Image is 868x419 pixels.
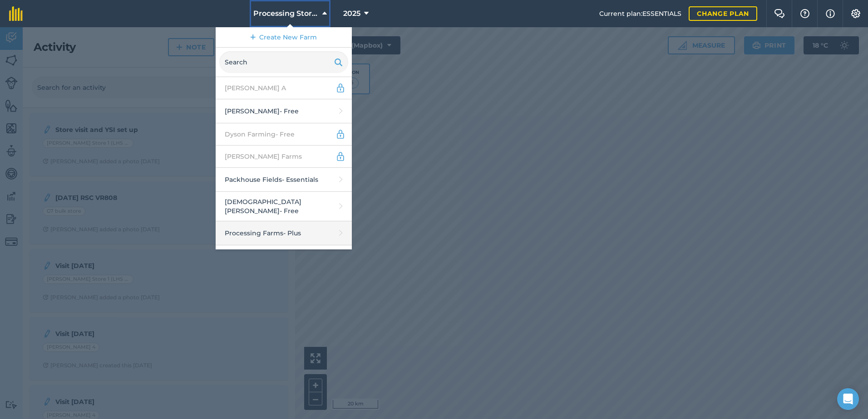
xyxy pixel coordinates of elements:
a: [PERSON_NAME]- Free [216,99,352,123]
img: Two speech bubbles overlapping with the left bubble in the forefront [774,9,785,18]
img: svg+xml;base64,PD94bWwgdmVyc2lvbj0iMS4wIiBlbmNvZGluZz0idXRmLTgiPz4KPCEtLSBHZW5lcmF0b3I6IEFkb2JlIE... [335,151,345,162]
a: Create New Farm [216,27,352,48]
a: [PERSON_NAME] A [216,77,352,99]
div: Open Intercom Messenger [837,388,859,410]
input: Search [219,51,348,73]
a: [DEMOGRAPHIC_DATA][PERSON_NAME]- Free [216,192,352,221]
img: svg+xml;base64,PHN2ZyB4bWxucz0iaHR0cDovL3d3dy53My5vcmcvMjAwMC9zdmciIHdpZHRoPSIxOSIgaGVpZ2h0PSIyNC... [334,57,343,68]
img: svg+xml;base64,PD94bWwgdmVyc2lvbj0iMS4wIiBlbmNvZGluZz0idXRmLTgiPz4KPCEtLSBHZW5lcmF0b3I6IEFkb2JlIE... [335,83,345,93]
img: fieldmargin Logo [9,6,23,21]
span: Current plan : ESSENTIALS [599,9,681,19]
img: A cog icon [850,9,861,18]
a: Processing Farms- Plus [216,221,352,245]
a: Processing Stores- Essentials [216,245,352,269]
span: 2025 [343,8,360,19]
a: Change plan [689,6,757,21]
img: A question mark icon [799,9,810,18]
a: [PERSON_NAME] Farms [216,146,352,168]
a: Packhouse Fields- Essentials [216,168,352,192]
img: svg+xml;base64,PD94bWwgdmVyc2lvbj0iMS4wIiBlbmNvZGluZz0idXRmLTgiPz4KPCEtLSBHZW5lcmF0b3I6IEFkb2JlIE... [335,129,345,140]
img: svg+xml;base64,PHN2ZyB4bWxucz0iaHR0cDovL3d3dy53My5vcmcvMjAwMC9zdmciIHdpZHRoPSIxNyIgaGVpZ2h0PSIxNy... [826,8,835,19]
span: Processing Stores [253,8,319,19]
a: Dyson Farming- Free [216,123,352,146]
